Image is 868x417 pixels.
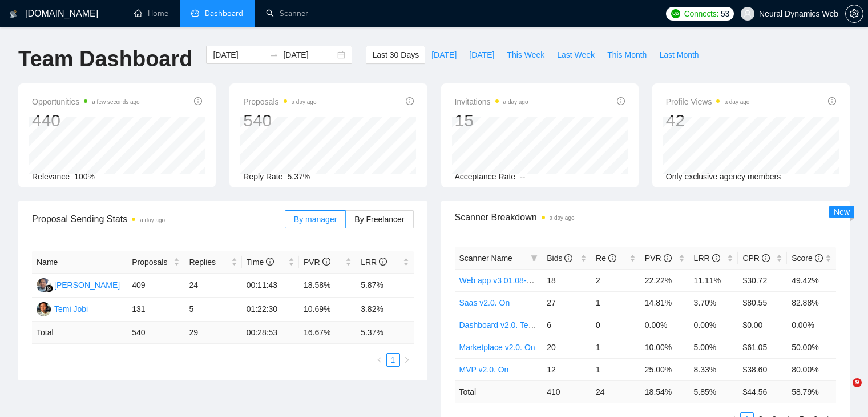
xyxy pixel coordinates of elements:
[689,314,738,336] td: 0.00%
[547,254,572,263] span: Bids
[550,215,575,221] time: a day ago
[140,217,165,223] time: a day ago
[376,356,383,363] span: left
[37,304,88,313] a: TTemi Jobi
[247,258,274,267] span: Time
[666,172,781,181] span: Only exclusive agency members
[194,97,202,105] span: info-circle
[500,46,551,64] button: This Week
[645,254,672,263] span: PVR
[724,99,749,105] time: a day ago
[744,10,752,18] span: user
[184,298,241,322] td: 5
[184,251,241,274] th: Replies
[292,99,317,105] time: a day ago
[721,7,729,20] span: 53
[853,378,862,387] span: 9
[459,276,547,285] a: Web app v3 01.08-03.09
[92,99,139,105] time: a few seconds ago
[845,5,863,23] button: setting
[127,274,184,298] td: 409
[787,314,836,336] td: 0.00%
[354,215,404,224] span: By Freelancer
[459,254,512,263] span: Scanner Name
[37,278,51,292] img: AS
[601,46,653,64] button: This Month
[608,254,616,262] span: info-circle
[455,210,837,224] span: Scanner Breakdown
[596,254,616,263] span: Re
[542,380,591,403] td: 410
[266,258,274,266] span: info-circle
[591,291,640,314] td: 1
[32,212,285,226] span: Proposal Sending Stats
[455,110,528,131] div: 15
[591,336,640,358] td: 1
[242,274,299,298] td: 00:11:43
[507,49,544,61] span: This Week
[459,343,535,352] a: Marketplace v2.0. On
[400,353,414,367] li: Next Page
[738,358,787,380] td: $38.60
[32,95,140,109] span: Opportunities
[387,354,399,366] a: 1
[134,9,168,18] a: homeHome
[356,274,413,298] td: 5.87%
[689,358,738,380] td: 8.33%
[373,353,386,367] li: Previous Page
[242,298,299,322] td: 01:22:30
[640,314,689,336] td: 0.00%
[742,254,769,263] span: CPR
[845,9,863,18] a: setting
[787,380,836,403] td: 58.79 %
[54,303,88,315] div: Temi Jobi
[37,280,120,289] a: AS[PERSON_NAME]
[32,110,140,131] div: 440
[54,279,120,291] div: [PERSON_NAME]
[403,356,410,363] span: right
[269,50,278,59] span: swap-right
[607,49,647,61] span: This Month
[18,46,192,73] h1: Team Dashboard
[283,49,335,61] input: End date
[689,291,738,314] td: 3.70%
[127,322,184,344] td: 540
[32,322,127,344] td: Total
[127,251,184,274] th: Proposals
[738,269,787,291] td: $30.72
[591,380,640,403] td: 24
[542,358,591,380] td: 12
[189,256,228,268] span: Replies
[322,258,330,266] span: info-circle
[557,49,595,61] span: Last Week
[45,284,53,292] img: gigradar-bm.png
[32,251,127,274] th: Name
[406,97,414,105] span: info-circle
[243,95,316,109] span: Proposals
[542,269,591,291] td: 18
[386,353,400,367] li: 1
[294,215,337,224] span: By manager
[738,380,787,403] td: $ 44.56
[551,46,601,64] button: Last Week
[37,302,51,316] img: T
[74,172,95,181] span: 100%
[640,358,689,380] td: 25.00%
[379,258,387,266] span: info-circle
[591,358,640,380] td: 1
[356,298,413,322] td: 3.82%
[191,9,199,17] span: dashboard
[372,49,419,61] span: Last 30 Days
[659,49,699,61] span: Last Month
[299,322,356,344] td: 16.67 %
[542,336,591,358] td: 20
[469,49,494,61] span: [DATE]
[846,9,863,18] span: setting
[304,258,330,267] span: PVR
[425,46,463,64] button: [DATE]
[834,207,850,216] span: New
[205,9,243,18] span: Dashboard
[431,49,457,61] span: [DATE]
[815,254,823,262] span: info-circle
[455,172,516,181] span: Acceptance Rate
